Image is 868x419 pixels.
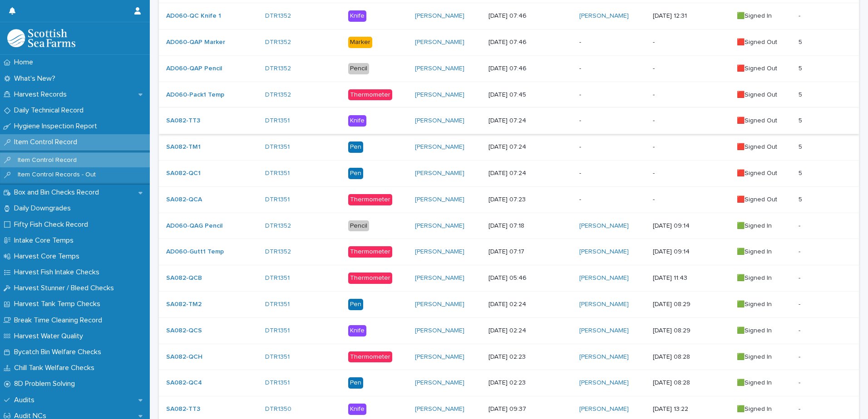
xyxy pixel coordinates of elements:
[159,3,859,29] tr: AD060-QC Knife 1 DTR1352 Knife[PERSON_NAME] [DATE] 07:46[PERSON_NAME] [DATE] 12:31🟩Signed In--
[10,90,74,99] p: Harvest Records
[579,170,646,177] p: -
[10,122,104,131] p: Hygiene Inspection Report
[488,248,572,256] p: [DATE] 07:17
[579,222,629,230] a: [PERSON_NAME]
[415,12,464,20] a: [PERSON_NAME]
[579,379,629,387] a: [PERSON_NAME]
[799,351,802,361] p: -
[653,12,730,20] p: [DATE] 12:31
[653,353,730,361] p: [DATE] 08:28
[10,348,108,356] p: Bycatch Bin Welfare Checks
[265,248,291,256] a: DTR1352
[348,141,363,153] div: Pen
[415,143,464,151] a: [PERSON_NAME]
[265,353,290,361] a: DTR1351
[488,274,572,282] p: [DATE] 05:46
[415,91,464,99] a: [PERSON_NAME]
[265,12,291,20] a: DTR1352
[653,143,730,151] p: -
[10,396,42,404] p: Audits
[579,405,629,413] a: [PERSON_NAME]
[415,274,464,282] a: [PERSON_NAME]
[579,91,646,99] p: -
[737,39,791,46] p: 🟥Signed Out
[348,168,363,179] div: Pen
[265,222,291,230] a: DTR1352
[10,220,95,229] p: Fifty Fish Check Record
[265,170,290,177] a: DTR1351
[799,299,802,308] p: -
[159,239,859,265] tr: AD060-Gutt1 Temp DTR1352 Thermometer[PERSON_NAME] [DATE] 07:17[PERSON_NAME] [DATE] 09:14🟩Signed In--
[166,196,202,204] a: SA082-QCA
[415,39,464,46] a: [PERSON_NAME]
[159,344,859,370] tr: SA082-QCH DTR1351 Thermometer[PERSON_NAME] [DATE] 02:23[PERSON_NAME] [DATE] 08:28🟩Signed In--
[737,65,791,73] p: 🟥Signed Out
[348,89,392,101] div: Thermometer
[10,138,84,146] p: Item Control Record
[166,12,221,20] a: AD060-QC Knife 1
[579,65,646,73] p: -
[348,246,392,258] div: Thermometer
[488,12,572,20] p: [DATE] 07:46
[265,65,291,73] a: DTR1352
[799,194,804,204] p: 5
[737,327,791,335] p: 🟩Signed In
[488,327,572,335] p: [DATE] 02:24
[10,316,109,325] p: Break Time Cleaning Record
[159,186,859,213] tr: SA082-QCA DTR1351 Thermometer[PERSON_NAME] [DATE] 07:23--🟥Signed Out55
[415,327,464,335] a: [PERSON_NAME]
[415,65,464,73] a: [PERSON_NAME]
[653,196,730,204] p: -
[737,117,791,125] p: 🟥Signed Out
[799,168,804,177] p: 5
[488,170,572,177] p: [DATE] 07:24
[579,248,629,256] a: [PERSON_NAME]
[348,37,372,48] div: Marker
[737,196,791,204] p: 🟥Signed Out
[653,222,730,230] p: [DATE] 09:14
[159,160,859,186] tr: SA082-QC1 DTR1351 Pen[PERSON_NAME] [DATE] 07:24--🟥Signed Out55
[488,91,572,99] p: [DATE] 07:45
[265,91,291,99] a: DTR1352
[415,248,464,256] a: [PERSON_NAME]
[415,405,464,413] a: [PERSON_NAME]
[737,12,791,20] p: 🟩Signed In
[166,143,201,151] a: SA082-TM1
[488,39,572,46] p: [DATE] 07:46
[737,301,791,308] p: 🟩Signed In
[10,332,90,341] p: Harvest Water Quality
[348,63,369,74] div: Pencil
[488,65,572,73] p: [DATE] 07:46
[265,143,290,151] a: DTR1351
[159,265,859,292] tr: SA082-QCB DTR1351 Thermometer[PERSON_NAME] [DATE] 05:46[PERSON_NAME] [DATE] 11:43🟩Signed In--
[579,143,646,151] p: -
[653,117,730,125] p: -
[10,188,106,197] p: Box and Bin Checks Record
[348,325,366,336] div: Knife
[265,301,290,308] a: DTR1351
[799,141,804,151] p: 5
[166,353,202,361] a: SA082-QCH
[7,29,75,47] img: mMrefqRFQpe26GRNOUkG
[653,379,730,387] p: [DATE] 08:28
[10,74,63,83] p: What's New?
[159,317,859,344] tr: SA082-QCS DTR1351 Knife[PERSON_NAME] [DATE] 02:24[PERSON_NAME] [DATE] 08:29🟩Signed In--
[737,379,791,387] p: 🟩Signed In
[166,222,222,230] a: AD060-QAG Pencil
[348,10,366,22] div: Knife
[579,274,629,282] a: [PERSON_NAME]
[488,353,572,361] p: [DATE] 02:23
[159,108,859,134] tr: SA082-TT3 DTR1351 Knife[PERSON_NAME] [DATE] 07:24--🟥Signed Out55
[10,300,108,308] p: Harvest Tank Temp Checks
[653,248,730,256] p: [DATE] 09:14
[415,379,464,387] a: [PERSON_NAME]
[265,117,290,125] a: DTR1351
[488,196,572,204] p: [DATE] 07:23
[799,404,802,413] p: -
[799,377,802,387] p: -
[737,353,791,361] p: 🟩Signed In
[579,353,629,361] a: [PERSON_NAME]
[653,91,730,99] p: -
[159,82,859,108] tr: AD060-Pack1 Temp DTR1352 Thermometer[PERSON_NAME] [DATE] 07:45--🟥Signed Out55
[737,170,791,177] p: 🟥Signed Out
